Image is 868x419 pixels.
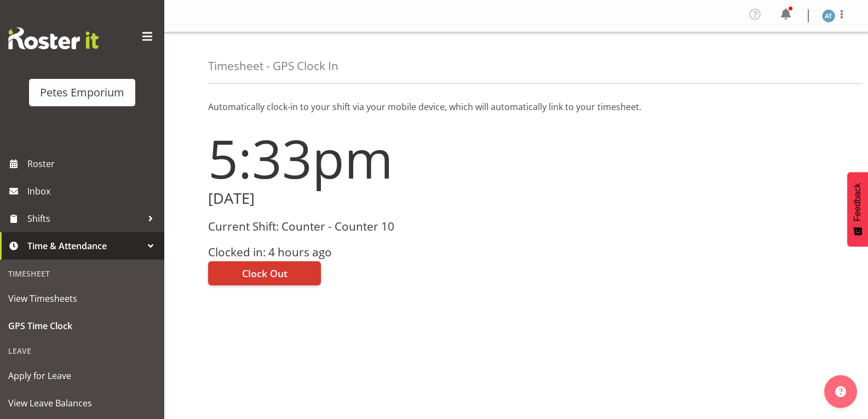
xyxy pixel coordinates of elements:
a: View Timesheets [3,285,162,312]
p: Automatically clock-in to your shift via your mobile device, which will automatically link to you... [208,100,824,113]
span: Feedback [853,183,863,221]
span: Clock Out [242,266,288,280]
div: Petes Emporium [40,84,124,101]
button: Clock Out [208,261,321,285]
a: Apply for Leave [3,362,162,389]
a: View Leave Balances [3,389,162,417]
div: Timesheet [3,262,162,285]
span: Time & Attendance [27,238,142,254]
a: GPS Time Clock [3,312,162,340]
span: View Leave Balances [8,395,156,411]
img: help-xxl-2.png [835,386,846,397]
span: GPS Time Clock [8,318,156,334]
span: Apply for Leave [8,368,156,384]
h4: Timesheet - GPS Clock In [208,60,338,72]
img: alex-micheal-taniwha5364.jpg [822,9,835,22]
div: Leave [3,340,162,362]
span: View Timesheets [8,290,156,307]
h3: Current Shift: Counter - Counter 10 [208,220,510,233]
span: Inbox [27,183,159,199]
span: Roster [27,156,159,172]
h3: Clocked in: 4 hours ago [208,246,510,259]
span: Shifts [27,210,142,227]
h2: [DATE] [208,190,510,207]
h1: 5:33pm [208,129,510,188]
img: Rosterit website logo [8,27,99,49]
button: Feedback - Show survey [847,172,868,246]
